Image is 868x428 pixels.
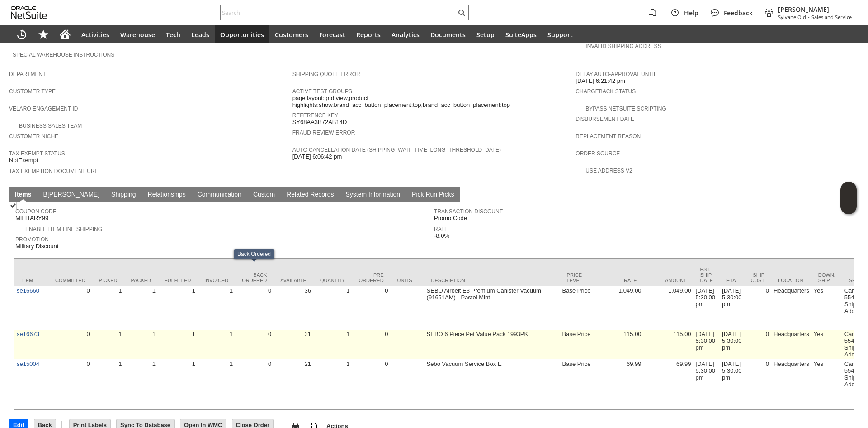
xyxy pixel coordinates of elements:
[356,30,381,39] span: Reports
[594,329,644,359] td: 115.00
[292,88,352,95] a: Active Test Groups
[292,71,360,77] a: Shipping Quote Error
[275,30,308,39] span: Customers
[292,147,501,153] a: Auto Cancellation Date (shipping_wait_time_long_threshold_date)
[567,272,587,283] div: Price Level
[15,215,48,222] span: MILITARY99
[542,25,578,43] a: Support
[352,286,391,329] td: 0
[235,359,274,409] td: 0
[43,191,47,198] span: B
[576,116,634,122] a: Disbursement Date
[644,329,693,359] td: 115.00
[778,278,805,283] div: Location
[547,30,573,39] span: Support
[750,272,764,283] div: Ship Cost
[720,329,744,359] td: [DATE] 5:30:00 pm
[720,286,744,329] td: [DATE] 5:30:00 pm
[319,30,345,39] span: Forecast
[434,226,448,232] a: Rate
[313,329,352,359] td: 1
[269,25,314,43] a: Customers
[198,286,235,329] td: 1
[818,272,835,283] div: Down. Ship
[476,30,495,39] span: Setup
[9,106,78,112] a: Velaro Engagement ID
[292,153,342,160] span: [DATE] 6:06:42 pm
[9,71,46,77] a: Department
[186,25,215,43] a: Leads
[811,329,842,359] td: Yes
[198,191,202,198] span: C
[320,278,345,283] div: Quantity
[15,243,58,250] span: Military Discount
[314,25,351,43] a: Forecast
[700,267,713,283] div: Est. Ship Date
[585,106,666,112] a: Bypass NetSuite Scripting
[425,329,560,359] td: SEBO 6 Piece Pet Value Pack 1993PK
[158,286,198,329] td: 1
[11,25,33,43] a: Recent Records
[92,286,124,329] td: 1
[48,359,92,409] td: 0
[146,191,188,199] a: Relationships
[343,191,402,199] a: System Information
[644,359,693,409] td: 69.99
[13,52,114,58] a: Special Warehouse Instructions
[724,9,753,17] span: Feedback
[274,286,313,329] td: 36
[594,359,644,409] td: 69.99
[576,133,641,139] a: Replacement reason
[13,191,34,199] a: Items
[313,286,352,329] td: 1
[684,9,698,17] span: Help
[38,29,49,40] svg: Shortcuts
[352,329,391,359] td: 0
[392,30,420,39] span: Analytics
[744,359,771,409] td: 0
[359,272,384,283] div: Pre Ordered
[111,191,115,198] span: S
[15,208,57,215] a: Coupon Code
[274,329,313,359] td: 31
[124,329,158,359] td: 1
[242,272,267,283] div: Back Ordered
[778,14,806,20] span: Sylvane Old
[92,329,124,359] td: 1
[55,278,85,283] div: Committed
[195,191,244,199] a: Communication
[124,359,158,409] td: 1
[92,359,124,409] td: 1
[220,30,264,39] span: Opportunities
[576,71,656,77] a: Delay Auto-Approval Until
[456,7,467,18] svg: Search
[292,130,355,136] a: Fraud Review Error
[397,278,418,283] div: Units
[25,226,102,232] a: Enable Item Line Shipping
[215,25,269,43] a: Opportunities
[651,278,687,283] div: Amount
[9,133,58,139] a: Customer Niche
[148,191,152,198] span: R
[204,278,228,283] div: Invoiced
[576,77,625,85] span: [DATE] 6:21:42 pm
[425,359,560,409] td: Sebo Vacuum Service Box E
[771,359,811,409] td: Headquarters
[9,88,56,95] a: Customer Type
[292,112,338,119] a: Reference Key
[720,359,744,409] td: [DATE] 5:30:00 pm
[124,286,158,329] td: 1
[166,30,180,39] span: Tech
[594,286,644,329] td: 1,049.00
[274,359,313,409] td: 21
[576,88,636,95] a: Chargeback Status
[430,30,466,39] span: Documents
[840,182,857,214] iframe: Click here to launch Oracle Guided Learning Help Panel
[235,286,274,329] td: 0
[560,329,594,359] td: Base Price
[500,25,542,43] a: SuiteApps
[744,286,771,329] td: 0
[21,278,42,283] div: Item
[131,278,151,283] div: Packed
[505,30,537,39] span: SuiteApps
